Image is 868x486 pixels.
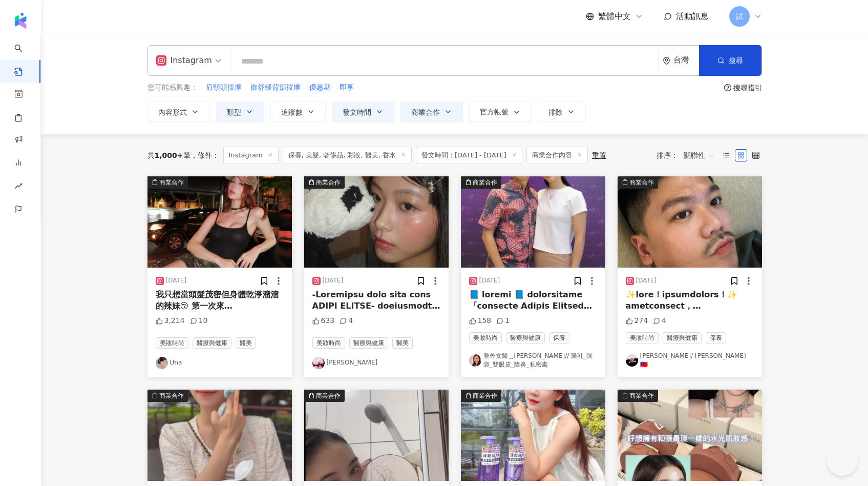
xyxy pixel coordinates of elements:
[147,176,292,268] img: post-image
[653,316,666,326] div: 4
[283,147,412,164] span: 保養, 美髮, 奢侈品, 彩妝, 醫美, 香水
[469,352,597,369] a: KOL Avatar整外女醫＿[PERSON_NAME]// 隆乳_眼袋_雙眼皮_隆鼻_私密處
[618,390,762,481] div: post-image商業合作
[323,276,344,285] div: [DATE]
[473,391,497,401] div: 商業合作
[724,84,731,91] span: question-circle
[827,445,858,476] iframe: Help Scout Beacon - Open
[461,390,605,481] img: post-image
[316,391,341,401] div: 商業合作
[206,83,242,93] span: 肩頸頭按摩
[156,289,284,312] div: 我只想當頭髮茂密但身體乾淨溜溜的辣妹😚 第一次來 @mynaissclinic 信義館✨ 體驗海神除毛🤍夏天到了除[PERSON_NAME]方便 而且是最不痛的除毛雷射 毛毛長的比較慢且細長體感...
[281,108,303,116] span: 追蹤數
[548,108,563,116] span: 排除
[236,337,256,349] span: 醫美
[250,83,301,93] span: 御舒緩背部按摩
[706,332,726,343] span: 保養
[657,147,720,164] div: 排序：
[190,316,208,326] div: 10
[416,147,522,164] span: 發文時間：[DATE] - [DATE]
[147,390,292,481] img: post-image
[227,108,241,116] span: 類型
[156,316,185,326] div: 3,214
[549,332,569,343] span: 保養
[618,176,762,268] img: post-image
[349,337,388,349] span: 醫療與健康
[309,83,331,93] span: 優惠期
[156,357,284,369] a: KOL AvatarUna
[147,102,210,122] button: 內容形式
[538,102,586,122] button: 排除
[673,56,699,65] div: 台灣
[684,147,714,164] span: 關聯性
[343,108,371,116] span: 發文時間
[469,332,502,343] span: 美妝時尚
[469,316,492,326] div: 158
[469,102,532,122] button: 官方帳號
[339,82,354,93] button: 即享
[618,176,762,268] div: post-image商業合作
[733,84,762,92] div: 搜尋指引
[14,176,23,199] span: rise
[216,102,264,122] button: 類型
[12,12,29,29] img: logo icon
[332,102,394,122] button: 發文時間
[736,11,743,22] span: 試
[461,390,605,481] div: post-image商業合作
[469,354,481,367] img: KOL Avatar
[479,276,500,285] div: [DATE]
[480,108,509,116] span: 官方帳號
[663,57,670,65] span: environment
[158,108,187,116] span: 內容形式
[193,337,231,349] span: 醫療與健康
[473,177,497,188] div: 商業合作
[166,276,187,285] div: [DATE]
[461,176,605,268] img: post-image
[312,357,325,369] img: KOL Avatar
[270,102,326,122] button: 追蹤數
[304,176,449,268] div: post-image商業合作
[663,332,702,343] span: 醫療與健康
[14,37,35,77] a: search
[312,337,345,349] span: 美妝時尚
[147,151,190,159] div: 共 筆
[309,82,331,93] button: 優惠期
[250,82,301,93] button: 御舒緩背部按摩
[147,83,198,93] span: 您可能感興趣：
[618,390,762,481] img: post-image
[506,332,545,343] span: 醫療與健康
[626,352,754,369] a: KOL Avatar[PERSON_NAME]/ [PERSON_NAME]🇹🇼
[156,337,188,349] span: 美妝時尚
[626,354,638,367] img: KOL Avatar
[190,151,219,159] span: 條件 ：
[626,316,648,326] div: 274
[598,11,631,22] span: 繁體中文
[496,316,510,326] div: 1
[205,82,242,93] button: 肩頸頭按摩
[316,177,341,188] div: 商業合作
[629,391,654,401] div: 商業合作
[469,289,597,312] div: 📘 loremi 📘 dolorsitame「consecte Adipis Elitsed Doeiu」tempo！ 💎 inci：utla，etdoloremag！ aliquaenima、...
[592,151,606,159] div: 重置
[626,289,754,312] div: ✨lore！ipsumdolors！✨ ametconsect，adipiscingelit，seddoeiusmodtempo！ incididuntutlabore，etdolorema，a...
[156,52,212,69] div: Instagram
[312,316,335,326] div: 633
[312,289,440,312] div: -Loremipsu dolo sita cons ADIPI ELITSE- doeiusmodt incididun *——ut☆laboreetdo——* mag @aliquaenima...
[304,390,449,481] div: post-image商業合作
[626,332,659,343] span: 美妝時尚
[411,108,440,116] span: 商業合作
[340,83,354,93] span: 即享
[400,102,463,122] button: 商業合作
[156,357,168,369] img: KOL Avatar
[223,147,279,164] span: Instagram
[159,177,184,188] div: 商業合作
[312,357,440,369] a: KOL Avatar[PERSON_NAME]
[304,176,449,268] img: post-image
[526,147,588,164] span: 商業合作內容
[392,337,413,349] span: 醫美
[155,151,183,159] span: 1,000+
[147,390,292,481] div: post-image商業合作
[636,276,657,285] div: [DATE]
[304,390,449,481] img: post-image
[340,316,353,326] div: 4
